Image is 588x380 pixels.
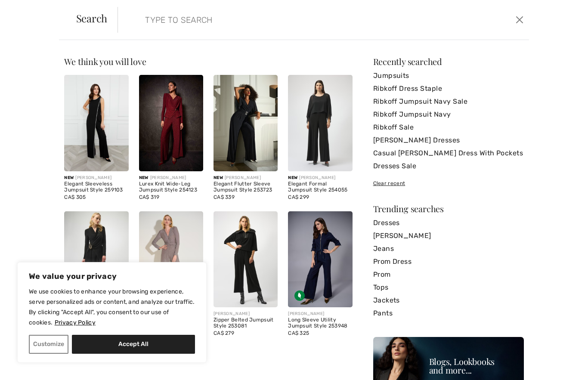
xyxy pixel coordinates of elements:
[373,82,524,95] a: Ribkoff Dress Staple
[373,255,524,268] a: Prom Dress
[373,179,524,187] div: Clear recent
[64,175,128,181] div: [PERSON_NAME]
[64,181,128,193] div: Elegant Sleeveless Jumpsuit Style 259103
[288,311,352,317] div: [PERSON_NAME]
[373,69,524,82] a: Jumpsuits
[214,175,223,180] span: New
[288,175,352,181] div: [PERSON_NAME]
[373,307,524,320] a: Pants
[373,134,524,147] a: [PERSON_NAME] Dresses
[373,216,524,229] a: Dresses
[72,335,195,354] button: Accept All
[513,13,526,27] button: Close
[29,271,195,281] p: We value your privacy
[294,290,305,301] img: Sustainable Fabric
[288,175,297,180] span: New
[373,121,524,134] a: Ribkoff Sale
[373,268,524,281] a: Prom
[139,211,203,308] img: Formal V-Neck Jumpsuit Style 253793. Navy Blue
[29,287,195,328] p: We use cookies to enhance your browsing experience, serve personalized ads or content, and analyz...
[288,194,309,200] span: CA$ 299
[373,160,524,173] a: Dresses Sale
[29,335,68,354] button: Customize
[288,75,352,171] img: Elegant Formal Jumpsuit Style 254055. Black
[288,330,309,336] span: CA$ 325
[54,318,96,327] a: Privacy Policy
[139,175,149,180] span: New
[214,311,278,317] div: [PERSON_NAME]
[373,281,524,294] a: Tops
[214,75,278,171] img: Elegant Flutter Sleeve Jumpsuit Style 253723. Black
[373,229,524,242] a: [PERSON_NAME]
[373,294,524,307] a: Jackets
[288,317,352,329] div: Long Sleeve Utility Jumpsuit Style 253948
[64,194,86,200] span: CA$ 305
[214,330,234,336] span: CA$ 279
[288,181,352,193] div: Elegant Formal Jumpsuit Style 254055
[373,147,524,160] a: Casual [PERSON_NAME] Dress With Pockets
[76,13,108,23] span: Search
[64,175,74,180] span: New
[139,181,203,193] div: Lurex Knit Wide-Leg Jumpsuit Style 254123
[64,211,128,308] img: Formal V-Neck Jumpsuit Style 254013. Black
[17,262,207,363] div: We value your privacy
[373,242,524,255] a: Jeans
[214,181,278,193] div: Elegant Flutter Sleeve Jumpsuit Style 253723
[139,175,203,181] div: [PERSON_NAME]
[288,211,352,308] img: Long Sleeve Utility Jumpsuit Style 253948. Indigo
[214,175,278,181] div: [PERSON_NAME]
[373,95,524,108] a: Ribkoff Jumpsuit Navy Sale
[373,204,524,213] div: Trending searches
[373,57,524,66] div: Recently searched
[139,194,159,200] span: CA$ 319
[373,108,524,121] a: Ribkoff Jumpsuit Navy
[429,357,520,374] div: Blogs, Lookbooks and more...
[214,317,278,329] div: Zipper Belted Jumpsuit Style 253081
[64,56,146,67] span: We think you will love
[214,211,278,308] img: Zipper Belted Jumpsuit Style 253081. Black
[64,75,128,171] img: Elegant Sleeveless Jumpsuit Style 259103. Black
[214,194,235,200] span: CA$ 339
[139,7,419,33] input: TYPE TO SEARCH
[139,75,203,171] img: Lurex Knit Wide-Leg Jumpsuit Style 254123. Deep cherry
